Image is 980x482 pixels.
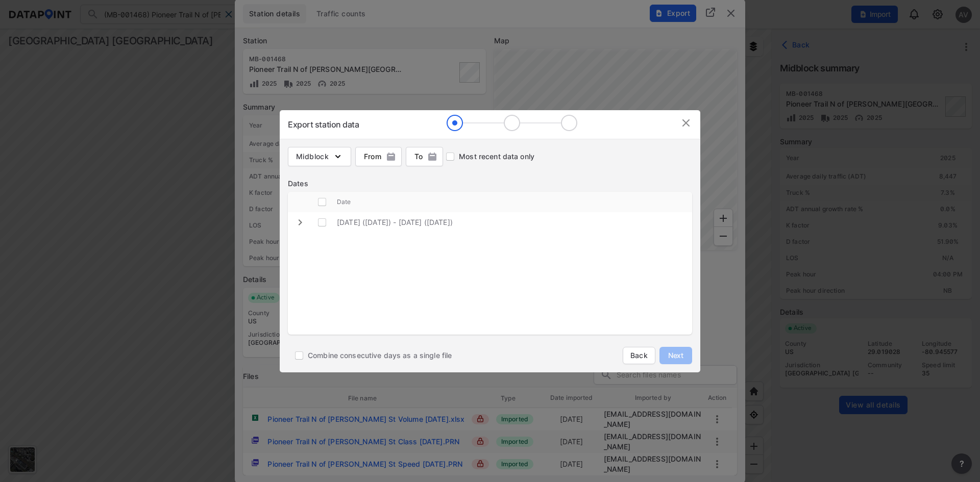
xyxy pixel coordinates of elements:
[447,115,577,131] img: llR8THcIqJKT4tzxLABS9+Wy7j53VXW9jma2eUxb+zwI0ndL13UtNYW78bbi+NGFHop6vbg9+JxKXfH9kZPvL8syoHAAAAAEl...
[293,216,307,229] button: expand row
[296,151,343,162] span: Midblock
[288,118,359,131] div: Export station data
[288,179,692,189] div: Dates
[308,350,452,361] span: Combine consecutive days as a single file
[337,192,692,212] div: Date
[333,151,343,162] img: 5YPKRKmlfpI5mqlR8AD95paCi+0kK1fRFDJSaMmawlwaeJcJwk9O2fotCW5ve9gAAAAASUVORK5CYII=
[459,151,534,162] span: Most recent data only
[386,151,396,162] img: png;base64,iVBORw0KGgoAAAANSUhEUgAAABQAAAAUCAYAAACNiR0NAAAACXBIWXMAAAsTAAALEwEAmpwYAAAAAXNSR0IArs...
[427,151,437,162] img: png;base64,iVBORw0KGgoAAAANSUhEUgAAABQAAAAUCAYAAACNiR0NAAAACXBIWXMAAAsTAAALEwEAmpwYAAAAAXNSR0IArs...
[629,350,649,361] span: Back
[680,117,692,129] img: IvGo9hDFjq0U70AQfCTEoVEAFwAAAAASUVORK5CYII=
[337,212,692,233] div: [DATE] ([DATE]) - [DATE] ([DATE])
[288,192,692,340] table: customized table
